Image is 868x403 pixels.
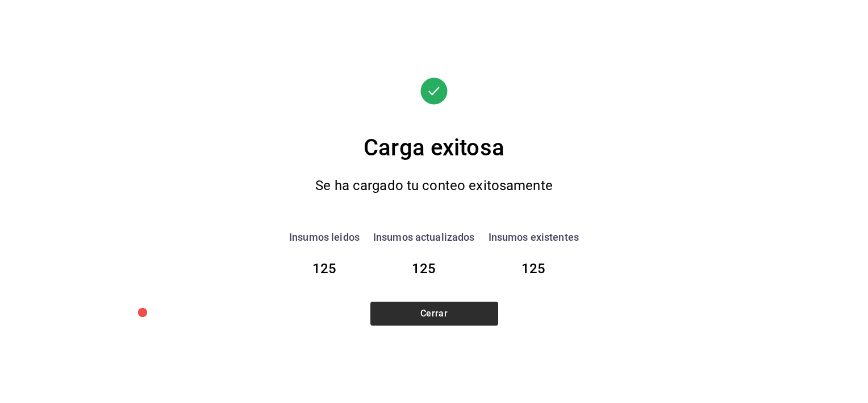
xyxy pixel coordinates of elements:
[373,258,475,279] div: 125
[373,229,475,245] div: Insumos actualizados
[489,258,579,279] div: 125
[289,229,360,245] div: Insumos leidos
[370,302,498,326] button: Cerrar
[289,258,360,279] div: 125
[264,131,604,165] div: Carga exitosa
[286,174,582,198] div: Se ha cargado tu conteo exitosamente
[489,229,579,245] div: Insumos existentes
